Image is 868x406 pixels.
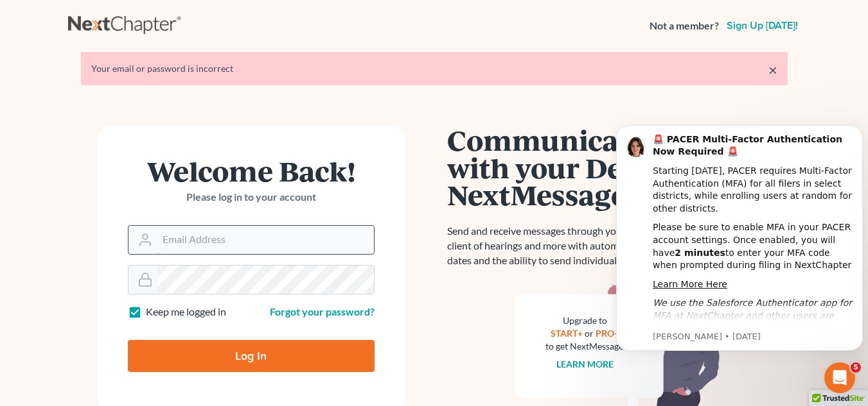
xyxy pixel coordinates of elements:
span: 5 [851,362,861,373]
strong: Not a member? [650,19,719,33]
a: Learn more [556,359,614,369]
a: Sign up [DATE]! [724,21,801,31]
input: Email Address [157,226,374,254]
span: or [585,328,594,339]
p: Please log in to your account [128,190,375,205]
input: Log In [128,340,375,372]
a: Forgot your password? [270,305,375,317]
div: to get NextMessage. [545,340,625,353]
a: PRO+ [596,328,619,339]
a: START+ [551,328,583,339]
a: × [768,62,777,78]
h1: Welcome Back! [128,157,375,185]
div: Your email or password is incorrect [91,62,777,75]
h1: Communicate Better with your Debtor with NextMessage [447,126,788,208]
iframe: Intercom live chat [824,362,855,393]
label: Keep me logged in [146,305,226,319]
iframe: Intercom notifications message [611,106,868,371]
p: Send and receive messages through your bankruptcy software. Remind your client of hearings and mo... [447,224,788,268]
div: Upgrade to [545,314,625,327]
